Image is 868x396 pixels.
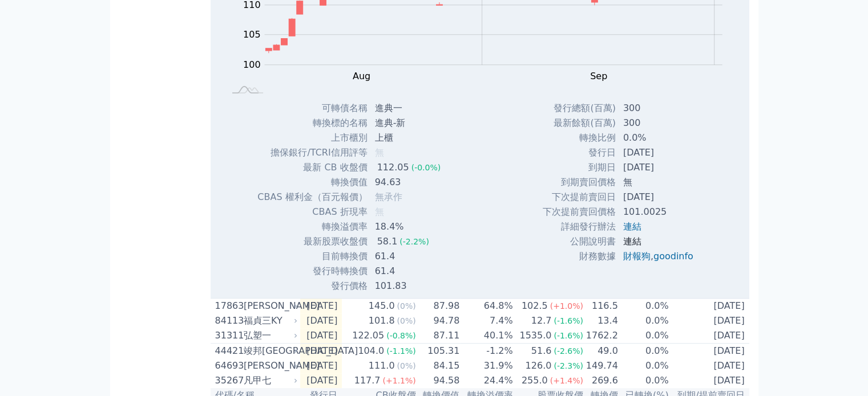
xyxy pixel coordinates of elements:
[623,251,651,262] a: 財報狗
[542,116,616,130] td: 最新餘額(百萬)
[460,373,513,388] td: 24.4%
[244,359,296,373] div: [PERSON_NAME]
[382,376,415,385] span: (+1.1%)
[397,301,416,311] span: (0%)
[619,328,669,344] td: 0.0%
[542,175,616,190] td: 到期賣回價格
[616,101,703,116] td: 300
[550,376,583,385] span: (+1.4%)
[417,328,461,344] td: 87.11
[257,219,368,234] td: 轉換溢價率
[417,358,461,373] td: 84.15
[460,328,513,344] td: 40.1%
[653,251,693,262] a: goodinfo
[584,313,619,328] td: 13.4
[616,175,703,190] td: 無
[619,313,669,328] td: 0.0%
[523,359,554,373] div: 126.0
[257,175,368,190] td: 轉換價值
[368,219,450,234] td: 18.4%
[460,299,513,314] td: 64.8%
[300,373,342,388] td: [DATE]
[244,314,296,328] div: 福貞三KY
[550,301,583,311] span: (+1.0%)
[257,190,368,205] td: CBAS 權利金（百元報價）
[244,299,296,313] div: [PERSON_NAME]
[669,299,749,314] td: [DATE]
[619,299,669,314] td: 0.0%
[375,235,400,248] div: 58.1
[542,101,616,116] td: 發行總額(百萬)
[584,358,619,373] td: 149.74
[616,130,703,145] td: 0.0%
[244,374,296,387] div: 凡甲七
[257,234,368,249] td: 最新股票收盤價
[215,374,241,387] div: 35267
[616,249,703,264] td: ,
[350,329,386,342] div: 122.05
[386,331,416,340] span: (-0.8%)
[397,361,416,370] span: (0%)
[375,161,411,174] div: 112.05
[375,147,384,158] span: 無
[244,344,296,358] div: 竣邦[GEOGRAPHIC_DATA]
[529,344,554,358] div: 51.6
[257,279,368,293] td: 發行價格
[257,205,368,219] td: CBAS 折現率
[366,299,397,313] div: 145.0
[257,145,368,160] td: 擔保銀行/TCRI信用評等
[542,234,616,249] td: 公開說明書
[368,175,450,190] td: 94.63
[300,358,342,373] td: [DATE]
[517,329,554,342] div: 1535.0
[460,344,513,359] td: -1.2%
[623,236,641,247] a: 連結
[616,205,703,219] td: 101.0025
[542,130,616,145] td: 轉換比例
[300,313,342,328] td: [DATE]
[215,344,241,358] div: 44421
[554,361,583,370] span: (-2.3%)
[353,71,370,81] tspan: Aug
[669,328,749,344] td: [DATE]
[619,373,669,388] td: 0.0%
[375,191,402,202] span: 無承作
[554,316,583,325] span: (-1.6%)
[616,160,703,175] td: [DATE]
[542,249,616,264] td: 財務數據
[616,190,703,205] td: [DATE]
[366,314,397,328] div: 101.8
[590,71,607,81] tspan: Sep
[529,314,554,328] div: 12.7
[368,101,450,116] td: 進典一
[399,237,429,246] span: (-2.2%)
[397,316,416,325] span: (0%)
[417,299,461,314] td: 87.98
[669,313,749,328] td: [DATE]
[669,373,749,388] td: [DATE]
[257,101,368,116] td: 可轉債名稱
[300,344,342,359] td: [DATE]
[368,130,450,145] td: 上櫃
[375,206,384,217] span: 無
[257,160,368,175] td: 最新 CB 收盤價
[519,299,550,313] div: 102.5
[417,344,461,359] td: 105.31
[300,299,342,314] td: [DATE]
[584,344,619,359] td: 49.0
[257,264,368,279] td: 發行時轉換價
[542,160,616,175] td: 到期日
[411,163,441,172] span: (-0.0%)
[669,344,749,359] td: [DATE]
[257,249,368,264] td: 目前轉換價
[623,221,641,232] a: 連結
[584,328,619,344] td: 1762.2
[542,219,616,234] td: 詳細發行辦法
[542,205,616,219] td: 下次提前賣回價格
[417,313,461,328] td: 94.78
[460,313,513,328] td: 7.4%
[542,145,616,160] td: 發行日
[215,329,241,342] div: 31311
[257,116,368,130] td: 轉換標的名稱
[243,59,261,70] tspan: 100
